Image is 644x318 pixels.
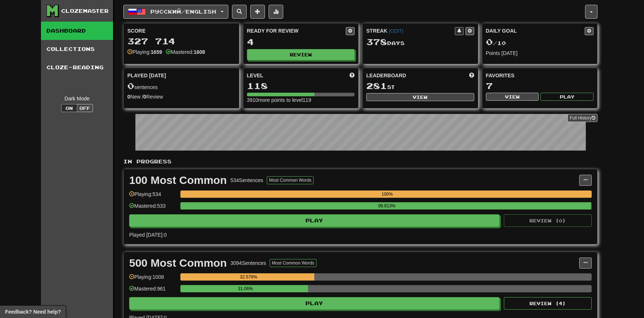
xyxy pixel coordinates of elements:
[183,273,314,281] div: 32.579%
[366,72,406,79] span: Leaderboard
[232,5,247,19] button: Search sentences
[127,81,134,91] span: 0
[129,297,499,310] button: Play
[129,202,177,214] div: Mastered: 533
[366,93,474,101] button: View
[247,96,355,104] div: 3910 more points to level 119
[486,27,585,35] div: Daily Goal
[127,37,235,46] div: 327 714
[486,40,506,46] span: / 10
[247,49,355,60] button: Review
[129,191,177,203] div: Playing: 534
[366,37,387,47] span: 378
[41,22,113,40] a: Dashboard
[270,259,317,267] button: Most Common Words
[231,177,263,184] div: 534 Sentences
[247,37,355,47] div: 4
[389,29,403,34] a: (CEST)
[5,308,61,315] span: Open feedback widget
[127,81,235,91] div: sentences
[150,8,216,15] span: Русский / English
[267,176,314,184] button: Most Common Words
[127,48,162,56] div: Playing:
[166,48,205,56] div: Mastered:
[183,202,591,210] div: 99.813%
[540,93,594,101] button: Play
[129,175,227,186] div: 100 Most Common
[504,297,592,310] button: Review (4)
[77,104,93,112] button: Off
[366,81,474,91] div: st
[41,40,113,58] a: Collections
[486,49,594,57] div: Points [DATE]
[366,81,387,91] span: 281
[46,95,108,102] div: Dark Mode
[41,58,113,77] a: Cloze-Reading
[127,93,235,100] div: New / Review
[486,37,493,47] span: 0
[504,214,592,227] button: Review (0)
[183,285,308,292] div: 31.06%
[231,259,266,267] div: 3094 Sentences
[486,72,594,79] div: Favorites
[469,72,474,79] span: This week in points, UTC
[127,27,235,34] div: Score
[183,191,592,198] div: 100%
[366,37,474,47] div: Day s
[194,49,205,55] strong: 1608
[127,72,166,79] span: Played [DATE]
[123,5,228,19] button: Русский/English
[143,94,146,100] strong: 0
[151,49,162,55] strong: 1659
[269,5,283,19] button: More stats
[61,7,109,15] div: Clozemaster
[247,81,355,90] div: 118
[127,94,130,100] strong: 0
[568,114,598,122] a: Full History
[129,232,166,238] span: Played [DATE]: 0
[129,258,227,269] div: 500 Most Common
[247,27,346,34] div: Ready for Review
[349,72,355,79] span: Score more points to level up
[486,93,539,101] button: View
[247,72,263,79] span: Level
[250,5,265,19] button: Add sentence to collection
[129,273,177,285] div: Playing: 1008
[366,27,455,34] div: Streak
[123,158,598,165] p: In Progress
[486,81,594,90] div: 7
[129,214,499,227] button: Play
[129,285,177,297] div: Mastered: 961
[61,104,77,112] button: On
